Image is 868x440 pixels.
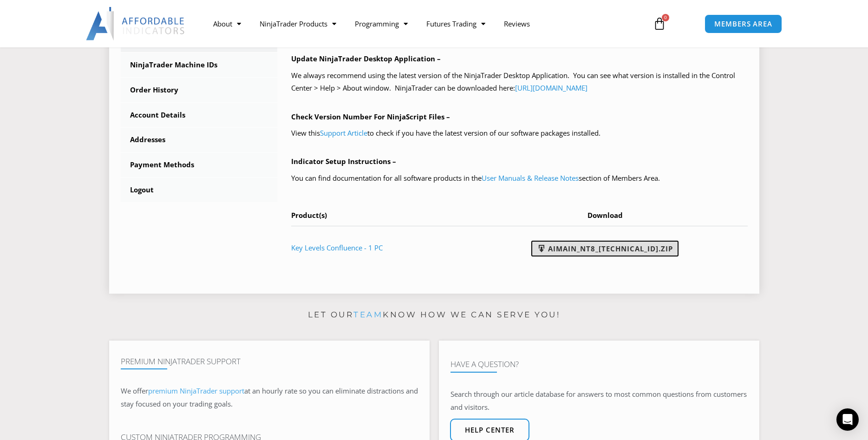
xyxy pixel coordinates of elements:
[346,13,417,34] a: Programming
[121,103,278,127] a: Account Details
[121,53,278,77] a: NinjaTrader Machine IDs
[291,112,450,121] b: Check Version Number For NinjaScript Files –
[121,153,278,177] a: Payment Methods
[639,10,680,37] a: 0
[121,78,278,102] a: Order History
[291,69,748,95] p: We always recommend using the latest version of the NinjaTrader Desktop Application. You can see ...
[86,7,186,40] img: LogoAI | Affordable Indicators – NinjaTrader
[417,13,495,34] a: Futures Trading
[291,157,396,166] b: Indicator Setup Instructions –
[148,386,244,395] a: premium NinjaTrader support
[465,427,515,433] span: Help center
[531,241,679,256] a: AIMain_NT8_[TECHNICAL_ID].zip
[836,408,859,431] div: Open Intercom Messenger
[109,308,759,322] p: Let our know how we can serve you!
[291,127,748,140] p: View this to check if you have the latest version of our software packages installed.
[353,310,383,319] a: team
[495,13,539,34] a: Reviews
[121,386,418,408] span: at an hourly rate so you can eliminate distractions and stay focused on your trading goals.
[291,54,441,63] b: Update NinjaTrader Desktop Application –
[250,13,346,34] a: NinjaTrader Products
[482,173,579,183] a: User Manuals & Release Notes
[291,210,327,220] span: Product(s)
[121,357,418,366] h4: Premium NinjaTrader Support
[450,360,748,369] h4: Have A Question?
[714,20,772,27] span: MEMBERS AREA
[121,178,278,202] a: Logout
[204,13,642,34] nav: Menu
[320,128,367,138] a: Support Article
[515,83,587,92] a: [URL][DOMAIN_NAME]
[450,388,748,414] p: Search through our article database for answers to most common questions from customers and visit...
[121,386,148,395] span: We offer
[587,210,623,220] span: Download
[204,13,250,34] a: About
[705,14,782,33] a: MEMBERS AREA
[121,128,278,152] a: Addresses
[291,172,748,185] p: You can find documentation for all software products in the section of Members Area.
[291,243,383,252] a: Key Levels Confluence - 1 PC
[662,14,669,21] span: 0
